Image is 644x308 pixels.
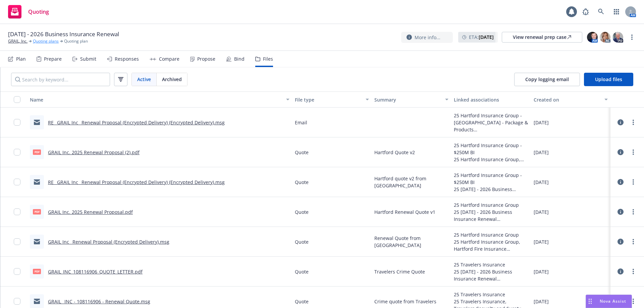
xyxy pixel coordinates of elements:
span: Quote [295,208,309,215]
div: Plan [16,56,26,62]
a: more [629,178,637,186]
span: [DATE] [534,119,549,126]
div: Created on [534,96,600,103]
button: Copy logging email [514,73,580,86]
span: Crime quote from Travelers [374,298,436,305]
div: Responses [115,56,139,62]
span: Renewal Quote from [GEOGRAPHIC_DATA] [374,235,448,249]
div: 25 Hartford Insurance Group, Hartford Fire Insurance Company - Hartford Insurance Group - $250M BI [454,156,528,163]
a: more [628,33,636,41]
button: Created on [531,91,610,108]
div: Submit [80,56,96,62]
div: 25 [DATE] - 2026 Business Insurance Renewal [454,268,528,282]
a: more [629,267,637,275]
div: 25 Hartford Insurance Group - $250M BI [454,142,528,156]
span: Quoting plan [64,38,88,44]
span: Quoting [28,9,49,14]
span: Upload files [595,76,622,82]
div: Drag to move [586,295,594,308]
a: GRAIL Inc. 2025 Renewal Proposal.pdf [48,209,133,215]
a: Search [594,5,608,18]
a: Report a Bug [579,5,592,18]
input: Toggle Row Selected [14,149,20,156]
span: pdf [33,149,41,155]
span: Archived [162,76,182,83]
input: Toggle Row Selected [14,238,20,245]
input: Search by keyword... [11,73,110,86]
input: Toggle Row Selected [14,268,20,275]
button: Name [27,91,292,108]
div: 25 Travelers Insurance [454,261,528,268]
span: More info... [415,34,440,41]
img: photo [600,32,610,43]
span: Hartford Renewal Quote v1 [374,208,435,215]
div: Compare [159,56,179,62]
a: more [629,297,637,305]
div: Name [30,96,282,103]
button: Upload files [584,73,633,86]
span: pdf [33,269,41,274]
a: more [629,148,637,156]
span: Hartford Quote v2 [374,149,415,156]
span: [DATE] [534,179,549,186]
div: Files [263,56,273,62]
span: [DATE] [534,268,549,275]
span: Travelers Crime Quote [374,268,425,275]
a: Quoting plans [33,38,59,44]
input: Toggle Row Selected [14,179,20,185]
div: 25 Hartford Insurance Group [454,201,528,208]
div: 25 Travelers Insurance [454,291,528,298]
button: Summary [372,91,451,108]
a: Quoting [5,2,52,21]
div: 25 [DATE] - 2026 Business Insurance Renewal [454,186,528,193]
a: RE_ GRAIL Inc_ Renewal Proposal (Encrypted Delivery) (Encrypted Delivery).msg [48,179,225,185]
input: Toggle Row Selected [14,119,20,126]
img: photo [587,32,598,43]
div: 25 Hartford Insurance Group, Hartford Fire Insurance Company - Hartford Insurance Group [454,238,528,252]
span: [DATE] - 2026 Business Insurance Renewal [8,30,119,38]
div: Propose [197,56,215,62]
input: Toggle Row Selected [14,208,20,215]
a: Switch app [610,5,623,18]
span: Quote [295,238,309,245]
span: pdf [33,209,41,214]
button: Nova Assist [586,295,632,308]
a: GRAIL_ INC - 108116906 - Renewal Quote.msg [48,298,150,305]
a: GRAIL Inc_ Renewal Proposal (Encrypted Delivery).msg [48,239,169,245]
span: Nova Assist [600,298,626,304]
a: GRAIL, Inc. [8,38,28,44]
span: [DATE] [534,298,549,305]
div: View renewal prep case [513,32,571,42]
div: 25 Hartford Insurance Group [454,231,528,238]
span: ETA : [469,34,494,41]
div: Bind [234,56,245,62]
img: photo [612,32,623,43]
span: Quote [295,179,309,186]
span: Quote [295,149,309,156]
span: Quote [295,268,309,275]
div: 25 [DATE] - 2026 Business Insurance Renewal [454,208,528,223]
a: GRAIL_INC_108116906_QUOTE_LETTER.pdf [48,268,143,275]
a: more [629,118,637,126]
a: RE_ GRAIL Inc_ Renewal Proposal (Encrypted Delivery) (Encrypted Delivery).msg [48,119,225,126]
button: More info... [401,32,453,43]
button: Linked associations [451,91,531,108]
div: File type [295,96,362,103]
span: [DATE] [534,208,549,215]
div: 25 Hartford Insurance Group - $250M BI [454,172,528,186]
input: Select all [14,96,20,103]
span: Hartford quote v2 from [GEOGRAPHIC_DATA] [374,175,448,189]
div: 25 Hartford Insurance Group - [GEOGRAPHIC_DATA] - Package & Products [454,112,528,133]
a: GRAIL Inc. 2025 Renewal Proposal (2).pdf [48,149,140,156]
input: Toggle Row Selected [14,298,20,305]
a: more [629,208,637,216]
span: [DATE] [534,238,549,245]
span: Email [295,119,307,126]
a: View renewal prep case [502,32,582,43]
a: more [629,238,637,246]
span: Quote [295,298,309,305]
button: File type [292,91,372,108]
strong: [DATE] [479,34,494,40]
span: Active [137,76,151,83]
span: [DATE] [534,149,549,156]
